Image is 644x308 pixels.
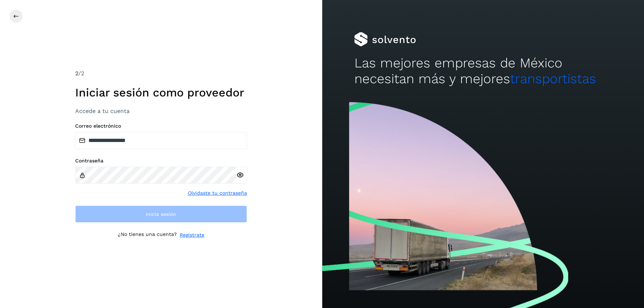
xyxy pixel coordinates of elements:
[75,205,247,223] button: Inicia sesión
[75,70,78,77] span: 2
[75,123,247,129] label: Correo electrónico
[510,71,596,86] span: transportistas
[146,212,176,217] span: Inicia sesión
[354,55,612,87] h2: Las mejores empresas de México necesitan más y mejores
[75,108,247,114] h3: Accede a tu cuenta
[188,189,247,197] a: Olvidaste tu contraseña
[75,158,247,164] label: Contraseña
[180,231,204,239] a: Regístrate
[75,86,247,99] h1: Iniciar sesión como proveedor
[75,69,247,78] div: /2
[118,231,177,239] p: ¿No tienes una cuenta?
